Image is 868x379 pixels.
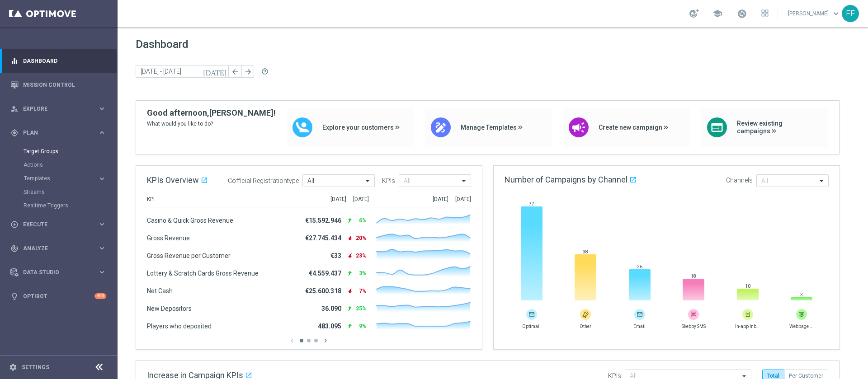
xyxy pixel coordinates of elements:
[23,270,98,275] span: Data Studio
[10,129,19,137] i: gps_fixed
[10,220,98,229] div: Execute
[98,128,106,137] i: keyboard_arrow_right
[24,199,117,212] div: Realtime Triggers
[842,5,859,22] div: EE
[23,284,94,308] a: Optibot
[712,9,722,19] span: school
[10,284,106,308] div: Optibot
[9,363,17,371] i: settings
[98,174,106,183] i: keyboard_arrow_right
[94,293,106,299] div: +10
[10,73,106,97] div: Mission Control
[23,222,98,227] span: Execute
[23,130,98,136] span: Plan
[24,172,117,185] div: Templates
[24,176,89,181] span: Templates
[24,176,98,181] div: Templates
[24,145,117,158] div: Target Groups
[10,105,107,112] button: person_search Explore keyboard_arrow_right
[831,9,841,19] span: keyboard_arrow_down
[10,220,19,229] i: play_circle_outline
[24,161,94,168] a: Actions
[24,188,94,196] a: Streams
[98,220,106,229] i: keyboard_arrow_right
[24,148,94,155] a: Target Groups
[10,129,107,136] button: gps_fixed Plan keyboard_arrow_right
[10,244,19,253] i: track_changes
[10,269,107,276] button: Data Studio keyboard_arrow_right
[10,221,107,228] button: play_circle_outline Execute keyboard_arrow_right
[10,49,106,73] div: Dashboard
[98,244,106,253] i: keyboard_arrow_right
[10,293,107,300] button: lightbulb Optibot +10
[23,73,106,97] a: Mission Control
[10,57,107,65] button: equalizer Dashboard
[787,7,842,20] a: [PERSON_NAME]keyboard_arrow_down
[10,105,98,113] div: Explore
[10,245,107,252] button: track_changes Analyze keyboard_arrow_right
[24,202,94,209] a: Realtime Triggers
[24,158,117,172] div: Actions
[10,244,98,253] div: Analyze
[98,268,106,276] i: keyboard_arrow_right
[23,106,98,112] span: Explore
[10,57,19,65] i: equalizer
[10,81,107,89] button: Mission Control
[23,246,98,251] span: Analyze
[23,49,106,73] a: Dashboard
[10,268,98,276] div: Data Studio
[10,292,19,300] i: lightbulb
[22,365,49,370] a: Settings
[24,185,117,199] div: Streams
[10,129,98,137] div: Plan
[24,175,107,182] button: Templates keyboard_arrow_right
[98,104,106,113] i: keyboard_arrow_right
[10,105,19,113] i: person_search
